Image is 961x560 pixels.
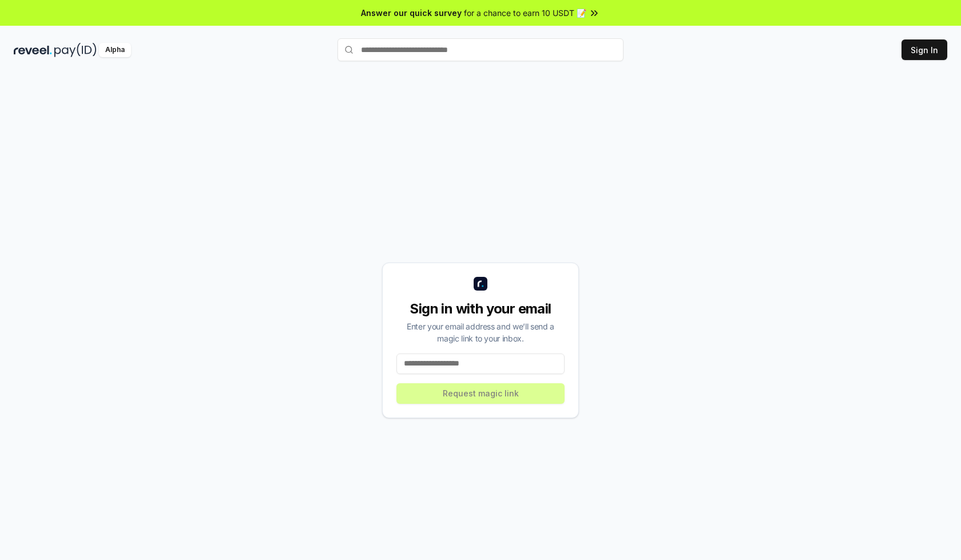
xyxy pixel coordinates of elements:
[902,39,947,60] button: Sign In
[396,300,565,318] div: Sign in with your email
[474,277,487,291] img: logo_small
[14,43,52,57] img: reveel_dark
[54,43,97,57] img: pay_id
[464,7,586,19] span: for a chance to earn 10 USDT 📝
[361,7,462,19] span: Answer our quick survey
[99,43,131,57] div: Alpha
[396,320,565,344] div: Enter your email address and we’ll send a magic link to your inbox.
